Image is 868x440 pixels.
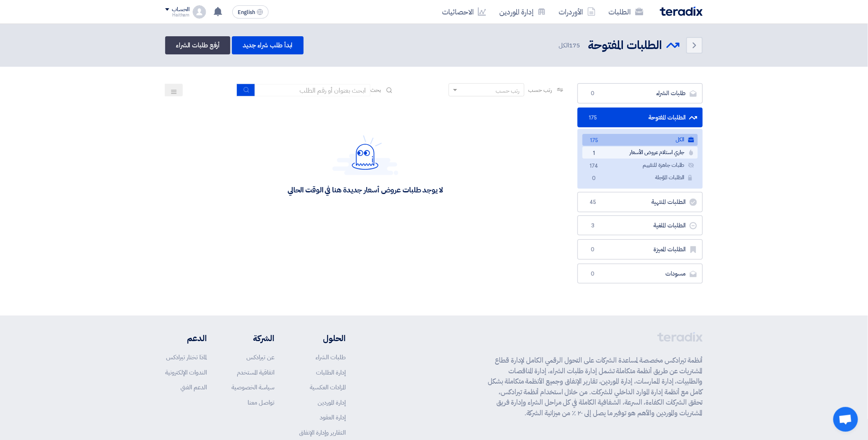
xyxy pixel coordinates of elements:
h2: الطلبات المفتوحة [588,37,662,54]
a: ابدأ طلب شراء جديد [232,36,303,54]
a: اتفاقية المستخدم [237,368,274,377]
div: لا يوجد طلبات عروض أسعار جديدة هنا في الوقت الحالي [288,185,443,194]
a: تواصل معنا [248,398,274,407]
p: أنظمة تيرادكس مخصصة لمساعدة الشركات على التحول الرقمي الكامل لإدارة قطاع المشتريات عن طريق أنظمة ... [488,355,703,418]
a: لماذا تختار تيرادكس [166,353,207,362]
input: ابحث بعنوان أو رقم الطلب [255,84,370,96]
span: 0 [588,270,598,278]
span: رتب حسب [529,86,552,94]
span: 3 [588,222,598,230]
span: 45 [588,198,598,206]
a: إدارة الطلبات [316,368,346,377]
span: English [238,9,255,15]
a: إدارة الموردين [318,398,346,407]
span: 0 [588,89,598,98]
a: إدارة الموردين [493,2,552,21]
a: الطلبات المؤجلة [583,172,698,184]
li: الدعم [165,332,207,344]
span: 0 [588,246,598,254]
span: 0 [589,174,599,183]
span: 175 [589,136,599,145]
a: Open chat [833,407,858,432]
a: الاحصائيات [435,2,493,21]
a: الكل [583,134,698,146]
div: الحساب [172,6,190,13]
a: طلبات الشراء [316,353,346,362]
a: أرفع طلبات الشراء [165,36,230,54]
a: الطلبات [602,2,650,21]
span: 174 [589,162,599,171]
li: الحلول [299,332,346,344]
div: رتب حسب [496,87,520,95]
a: مسودات0 [578,264,703,284]
a: جاري استلام عروض الأسعار [583,147,698,159]
a: عن تيرادكس [246,353,274,362]
a: الأوردرات [552,2,602,21]
span: 175 [588,114,598,122]
li: الشركة [232,332,274,344]
img: Teradix logo [660,7,703,16]
span: 1 [589,149,599,158]
span: بحث [370,86,381,94]
a: الطلبات الملغية3 [578,215,703,236]
a: الطلبات المميزة0 [578,239,703,260]
a: المزادات العكسية [310,383,346,392]
img: profile_test.png [193,5,206,19]
a: إدارة العقود [320,413,346,422]
img: Hello [332,135,398,175]
a: سياسة الخصوصية [232,383,274,392]
a: طلبات جاهزة للتقييم [583,159,698,171]
a: الطلبات المفتوحة175 [578,108,703,128]
a: طلبات الشراء0 [578,83,703,103]
span: الكل [559,41,582,50]
a: الدعم الفني [180,383,207,392]
div: Haitham [165,13,190,17]
a: الطلبات المنتهية45 [578,192,703,212]
button: English [232,5,269,19]
a: الندوات الإلكترونية [165,368,207,377]
a: التقارير وإدارة الإنفاق [299,428,346,437]
span: 175 [569,41,580,50]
